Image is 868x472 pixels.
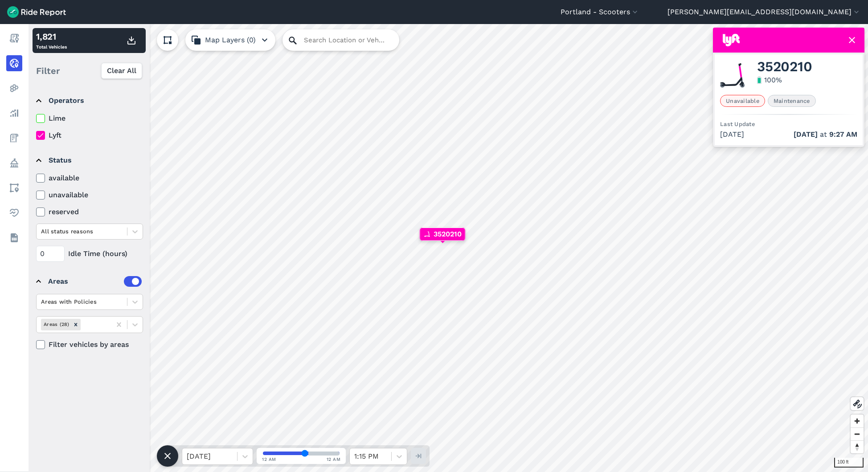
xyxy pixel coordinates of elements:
[41,319,71,330] div: Areas (28)
[6,180,22,196] a: Areas
[561,7,639,17] button: Portland - Scooters
[7,6,66,18] img: Ride Report
[36,113,143,124] label: Lime
[36,207,143,217] label: reserved
[723,34,740,46] img: Lyft
[851,415,864,427] button: Zoom in
[36,339,143,350] label: Filter vehicles by areas
[6,155,22,171] a: Policy
[829,130,857,138] span: 9:27 AM
[720,95,765,107] span: Unavailable
[6,55,22,71] a: Realtime
[851,440,864,453] button: Reset bearing to north
[36,269,142,294] summary: Areas
[29,24,868,472] canvas: Map
[36,30,67,51] div: Total Vehicles
[48,276,142,287] div: Areas
[36,30,67,43] div: 1,821
[262,456,276,463] span: 12 AM
[794,129,857,140] span: at
[71,319,81,330] div: Remove Areas (28)
[720,121,755,127] span: Last Update
[851,427,864,440] button: Zoom out
[33,57,146,85] div: Filter
[185,29,275,51] button: Map Layers (0)
[834,458,864,468] div: 100 ft
[6,205,22,221] a: Health
[6,230,22,246] a: Datasets
[36,88,142,113] summary: Operators
[101,63,142,79] button: Clear All
[794,130,818,138] span: [DATE]
[6,30,22,46] a: Report
[6,130,22,146] a: Fees
[764,75,782,85] div: 100 %
[667,7,861,17] button: [PERSON_NAME][EMAIL_ADDRESS][DOMAIN_NAME]
[36,130,143,141] label: Lyft
[327,456,341,463] span: 12 AM
[768,95,816,107] span: Maintenance
[720,129,857,140] div: [DATE]
[6,105,22,121] a: Analyze
[36,173,143,183] label: available
[434,229,462,240] span: 3520210
[757,61,812,72] span: 3520210
[6,80,22,96] a: Heatmaps
[36,148,142,173] summary: Status
[36,190,143,200] label: unavailable
[36,246,143,262] div: Idle Time (hours)
[283,29,399,51] input: Search Location or Vehicles
[720,63,745,88] img: Lyft scooter
[107,65,136,76] span: Clear All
